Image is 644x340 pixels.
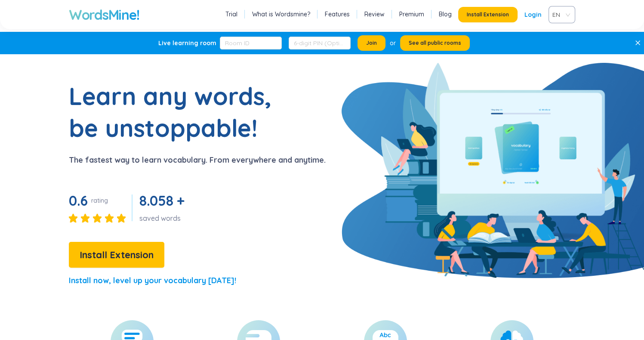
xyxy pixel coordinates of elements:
[69,275,236,287] p: Install now, level up your vocabulary [DATE]!
[69,192,88,209] span: 0.6
[225,10,237,19] a: Trial
[366,40,377,46] span: Join
[69,242,164,268] button: Install Extension
[69,251,164,260] a: Install Extension
[552,8,568,21] span: EN
[69,80,284,144] h1: Learn any words, be unstoppable!
[158,39,216,47] div: Live learning room
[289,37,351,49] input: 6-digit PIN (Optional)
[467,11,509,18] span: Install Extension
[524,7,542,22] a: Login
[409,40,461,46] span: See all public rooms
[80,247,154,263] span: Install Extension
[220,37,282,49] input: Room ID
[357,35,385,51] button: Join
[364,10,385,19] a: Review
[439,10,452,19] a: Blog
[69,6,139,23] a: WordsMine!
[399,10,424,19] a: Premium
[91,196,108,205] div: rating
[139,213,188,223] div: saved words
[139,192,185,209] span: 8.058 +
[325,10,350,19] a: Features
[400,35,470,51] button: See all public rooms
[390,38,396,48] div: or
[458,7,518,22] button: Install Extension
[252,10,310,19] a: What is Wordsmine?
[69,154,326,166] p: The fastest way to learn vocabulary. From everywhere and anytime.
